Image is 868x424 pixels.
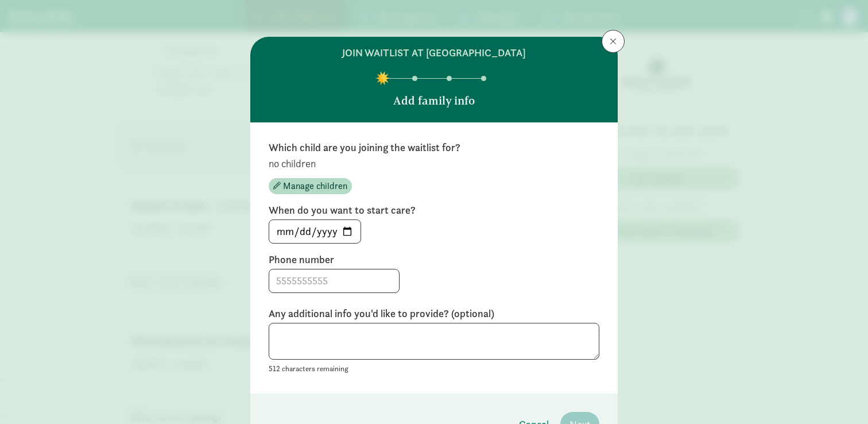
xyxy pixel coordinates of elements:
h6: join waitlist at [GEOGRAPHIC_DATA] [342,46,526,60]
label: Any additional info you'd like to provide? (optional) [269,307,599,321]
p: no children [269,157,599,171]
label: Phone number [269,253,599,267]
small: 512 characters remaining [269,364,348,373]
input: 5555555555 [269,269,399,292]
button: Manage children [269,178,352,194]
p: Add family info [393,92,475,109]
span: Manage children [283,179,347,193]
label: When do you want to start care? [269,203,599,217]
label: Which child are you joining the waitlist for? [269,141,599,155]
